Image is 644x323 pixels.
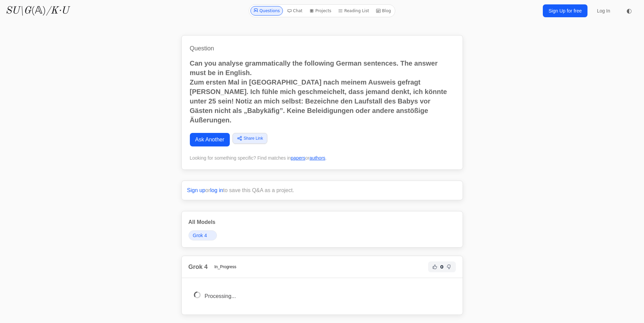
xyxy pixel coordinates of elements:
h1: Question [190,44,454,53]
a: Questions [250,6,283,16]
a: Ask Another [190,133,230,146]
span: ◐ [626,8,632,14]
a: Sign Up for free [543,4,587,17]
h2: Grok 4 [188,262,208,272]
span: Share Link [244,135,263,141]
span: Processing... [205,293,236,299]
button: ◐ [622,4,636,18]
a: papers [291,155,305,161]
a: Reading List [335,6,372,16]
button: Helpful [431,263,439,271]
div: Looking for something specific? Find matches in or . [190,155,454,161]
p: or to save this Q&A as a project. [187,186,457,194]
a: Chat [284,6,305,16]
h3: All Models [188,218,456,226]
i: SU\G [5,6,31,16]
a: log in [210,187,223,193]
a: Log In [593,5,614,17]
span: In_Progress [210,263,241,271]
a: Projects [307,6,334,16]
i: /K·U [46,6,69,16]
a: authors [310,155,326,161]
p: Zum ersten Mal in [GEOGRAPHIC_DATA] nach meinem Ausweis gefragt [PERSON_NAME]. Ich fühle mich ges... [190,77,454,125]
span: 0 [440,263,444,270]
p: Can you analyse grammatically the following German sentences. The answer must be in English. [190,59,454,77]
a: Grok 4 [188,230,217,240]
span: Grok 4 [193,232,207,239]
a: Sign up [187,187,205,193]
button: Not Helpful [445,263,453,271]
a: Blog [373,6,394,16]
a: SU\G(𝔸)/K·U [5,5,69,17]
